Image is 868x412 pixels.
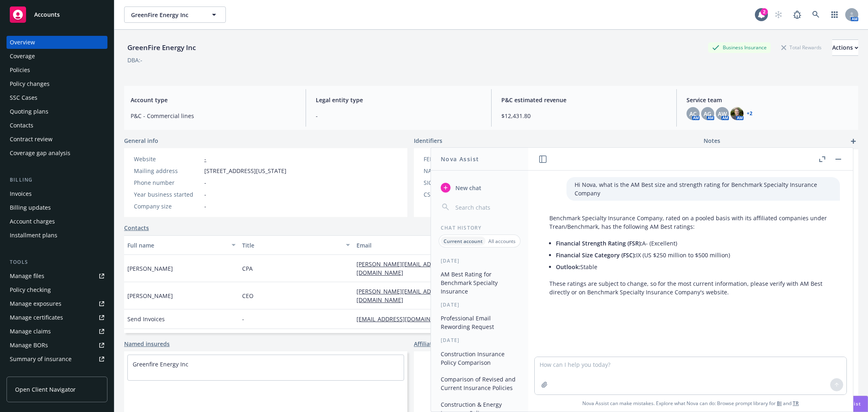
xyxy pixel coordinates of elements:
[124,340,170,348] a: Named insureds
[488,238,516,245] p: All accounts
[556,237,832,249] li: A- (Excellent)
[127,315,165,323] span: Send Invoices
[10,325,51,338] div: Manage claims
[832,40,858,55] div: Actions
[10,201,51,214] div: Billing updates
[730,107,743,120] img: photo
[437,180,522,195] button: New chat
[437,267,522,298] button: AM Best Rating for Benchmark Specialty Insurance
[7,339,107,352] a: Manage BORs
[793,400,799,407] a: TR
[689,110,697,118] span: AC
[7,325,107,338] a: Manage claims
[10,283,51,296] div: Policy checking
[242,264,253,273] span: CPA
[131,112,296,120] span: P&C - Commercial lines
[133,360,188,368] a: Greenfire Energy Inc
[10,229,57,242] div: Installment plans
[7,353,107,366] a: Summary of insurance
[134,155,201,163] div: Website
[134,167,201,175] div: Mailing address
[7,147,107,160] a: Coverage gap analysis
[10,64,30,77] div: Policies
[127,264,173,273] span: [PERSON_NAME]
[761,8,768,15] div: 2
[7,91,107,104] a: SSC Cases
[7,133,107,146] a: Contract review
[134,190,201,199] div: Year business started
[7,270,107,283] a: Manage files
[7,187,107,200] a: Invoices
[242,315,244,323] span: -
[10,215,55,228] div: Account charges
[10,105,48,118] div: Quoting plans
[7,50,107,63] a: Coverage
[708,42,771,53] div: Business Insurance
[424,167,491,175] div: NAICS
[124,235,239,255] button: Full name
[134,178,201,187] div: Phone number
[437,373,522,394] button: Comparison of Revised and Current Insurance Policies
[7,311,107,324] a: Manage certificates
[204,178,206,187] span: -
[204,155,206,163] a: -
[10,187,32,200] div: Invoices
[718,110,727,118] span: AW
[501,96,667,104] span: P&C estimated revenue
[770,7,787,23] a: Start snowing
[10,353,72,366] div: Summary of insurance
[777,400,782,407] a: BI
[7,229,107,242] a: Installment plans
[424,155,491,163] div: FEIN
[431,301,528,308] div: [DATE]
[556,249,832,261] li: IX (US $250 million to $500 million)
[10,133,52,146] div: Contract review
[454,202,518,213] input: Search chats
[7,297,107,310] a: Manage exposures
[7,119,107,132] a: Contacts
[127,56,142,64] div: DBA: -
[7,36,107,49] a: Overview
[127,291,173,300] span: [PERSON_NAME]
[316,96,481,104] span: Legal entity type
[353,235,544,255] button: Email
[10,311,63,324] div: Manage certificates
[34,11,60,18] span: Accounts
[556,239,642,247] span: Financial Strength Rating (FSR):
[131,11,201,19] span: GreenFire Energy Inc
[556,261,832,273] li: Stable
[7,105,107,118] a: Quoting plans
[687,96,852,104] span: Service team
[242,291,254,300] span: CEO
[134,202,201,210] div: Company size
[10,270,44,283] div: Manage files
[10,36,35,49] div: Overview
[789,7,805,23] a: Report a Bug
[7,77,107,90] a: Policy changes
[356,287,496,304] a: [PERSON_NAME][EMAIL_ADDRESS][PERSON_NAME][DOMAIN_NAME]
[747,111,752,116] a: +2
[704,136,720,146] span: Notes
[356,315,458,323] a: [EMAIL_ADDRESS][DOMAIN_NAME]
[531,395,850,412] span: Nova Assist can make mistakes. Explore what Nova can do: Browse prompt library for and
[7,283,107,296] a: Policy checking
[204,167,286,175] span: [STREET_ADDRESS][US_STATE]
[556,263,580,271] span: Outlook:
[239,235,354,255] button: Title
[808,7,824,23] a: Search
[124,7,226,23] button: GreenFire Energy Inc
[10,297,61,310] div: Manage exposures
[501,112,667,120] span: $12,431.80
[414,340,466,348] a: Affiliated accounts
[424,190,491,199] div: CSLB
[424,178,491,187] div: SIC code
[7,64,107,77] a: Policies
[7,258,107,266] div: Tools
[204,202,206,210] span: -
[431,337,528,344] div: [DATE]
[441,155,479,163] h1: Nova Assist
[316,112,481,120] span: -
[124,136,158,145] span: General info
[10,50,35,63] div: Coverage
